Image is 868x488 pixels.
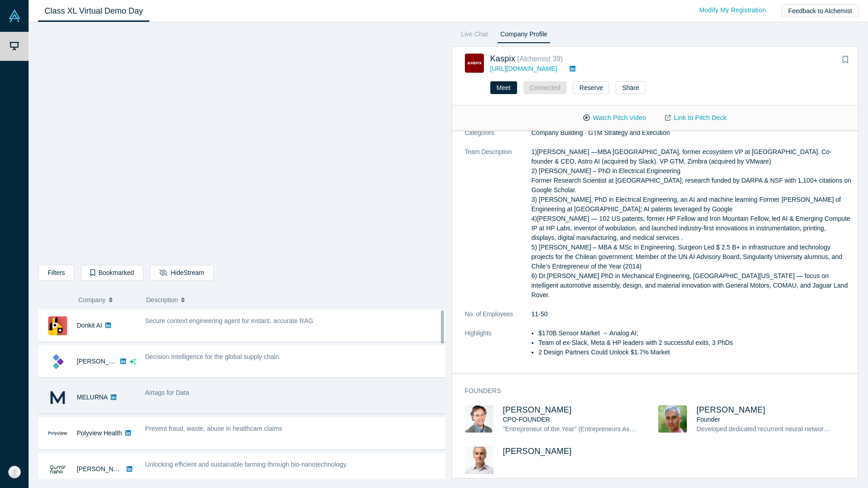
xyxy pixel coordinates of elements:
img: Ryan Kowalski's Account [8,466,21,478]
span: Description [146,290,178,309]
span: Unlocking efficient and sustainable farming through bio-nanotechnology. [145,461,348,468]
button: Share [616,81,645,94]
iframe: Alchemist Class XL Demo Day: Vault [39,30,445,258]
a: [PERSON_NAME] [696,405,765,414]
li: $170B Sensor Market → Analog AI; [538,329,852,338]
dd: 11-50 [532,309,853,319]
img: Polyview Health's Logo [48,424,67,443]
span: Airtags for Data [145,389,189,396]
button: Company [79,290,137,309]
img: Donkit AI's Logo [48,316,67,335]
button: Feedback to Alchemist [782,5,858,17]
img: MELURNA's Logo [48,388,67,407]
dt: Team Description [465,147,532,309]
a: Modify My Registration [690,2,775,18]
dt: Highlights [465,329,532,367]
button: Reserve [573,81,609,94]
img: Kaspix's Logo [465,54,484,73]
a: [PERSON_NAME] [77,465,129,473]
a: Kaspix [490,54,516,63]
button: Description [146,290,439,309]
a: MELURNA [77,393,108,401]
a: [URL][DOMAIN_NAME] [490,65,557,72]
a: [PERSON_NAME] [503,405,572,414]
span: Founder [696,416,720,423]
button: Meet [490,81,517,94]
img: Kimaru AI's Logo [48,352,67,371]
img: Pablo Zegers's Profile Image [658,405,687,433]
small: ( Alchemist 39 ) [517,55,563,63]
li: Team of ex-Slack, Meta & HP leaders with 2 successful exits, 3 PhDs [538,338,852,348]
button: Watch Pitch Video [574,110,656,126]
a: Link to Pitch Deck [656,110,736,126]
a: Company Profile [497,29,550,43]
svg: dsa ai sparkles [129,359,136,365]
button: Bookmark [839,54,852,66]
h3: Founders [465,386,840,396]
dt: Categories [465,128,532,147]
a: [PERSON_NAME] [503,447,572,456]
img: Andres Valdivieso's Profile Image [465,405,493,433]
span: Secure context engineering agent for instant, accurate RAG [145,317,313,324]
span: Company [79,290,106,309]
a: Donkit AI [77,322,102,329]
button: Connected [523,81,567,94]
span: Decision Intelligence for the global supply chain. [145,353,281,360]
p: 1)[PERSON_NAME] —MBA [GEOGRAPHIC_DATA], former ecosystem VP at [GEOGRAPHIC_DATA]. Co-founder & CE... [532,147,853,300]
img: Alchemist Vault Logo [8,10,21,22]
button: HideStream [150,265,213,281]
a: Polyview Health [77,429,122,437]
dt: No. of Employees [465,309,532,329]
button: Filters [38,265,74,281]
a: Live Chat [458,29,491,43]
a: Class XL Virtual Demo Day [38,0,149,22]
img: Qumir Nano's Logo [48,460,67,479]
span: CPO-FOUNDER [503,416,550,423]
li: 2 Design Partners Could Unlock $1.7% Market [538,348,852,357]
button: Bookmarked [81,265,143,281]
span: Prevent fraud, waste, abuse in healthcare claims [145,425,282,432]
span: Company Building · GTM Strategy and Execution [532,129,670,136]
img: Eduardo Izquierdo's Profile Image [465,447,493,474]
a: [PERSON_NAME] [77,358,129,365]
